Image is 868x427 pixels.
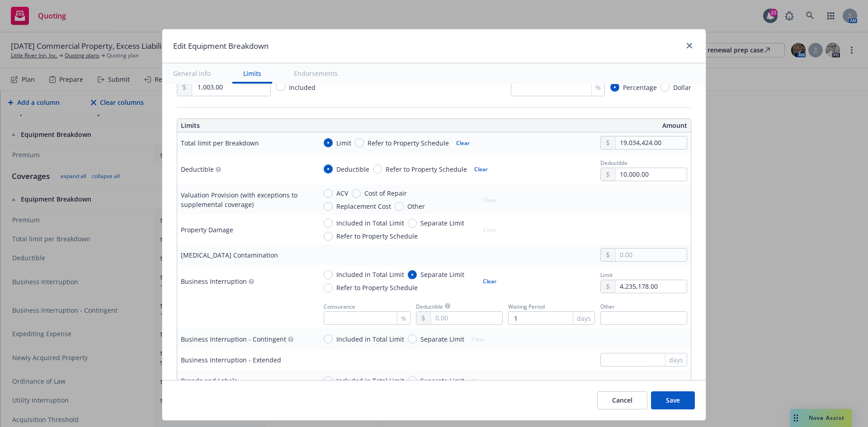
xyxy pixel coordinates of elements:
[324,376,333,385] input: Included in Total Limit
[181,277,247,286] div: Business Interruption
[431,312,502,324] input: 0.00
[324,202,333,211] input: Replacement Cost
[669,355,683,365] span: days
[181,250,278,260] div: [MEDICAL_DATA] Contamination
[324,270,333,279] input: Included in Total Limit
[616,136,687,149] input: 0.00
[283,63,349,84] button: Endorsements
[336,283,418,292] span: Refer to Property Schedule
[508,303,545,310] span: Waiting Period
[386,164,467,174] span: Refer to Property Schedule
[364,188,407,198] span: Cost of Repair
[177,119,382,132] th: Limits
[577,314,591,323] span: days
[324,219,333,228] input: Included in Total Limit
[336,218,404,228] span: Included in Total Limit
[600,271,613,279] span: Limit
[324,334,333,343] input: Included in Total Limit
[600,303,615,310] span: Other
[660,83,670,92] input: Dollar
[181,334,286,344] div: Business Interruption - Contingent
[420,334,464,344] span: Separate Limit
[336,164,369,174] span: Deductible
[324,138,333,147] input: Limit
[597,391,647,409] button: Cancel
[623,83,657,92] span: Percentage
[324,232,333,241] input: Refer to Property Schedule
[336,376,404,385] span: Included in Total Limit
[336,270,404,279] span: Included in Total Limit
[401,314,406,323] span: %
[651,391,695,409] button: Save
[408,219,417,228] input: Separate Limit
[192,79,270,96] input: 0.00
[181,164,214,174] div: Deductible
[595,83,601,92] span: %
[616,280,687,293] input: 0.00
[420,270,464,279] span: Separate Limit
[673,83,691,92] span: Dollar
[324,189,333,198] input: ACV
[420,376,464,385] span: Separate Limit
[477,275,502,287] button: Clear
[616,249,687,261] input: 0.00
[408,334,417,343] input: Separate Limit
[373,164,382,174] input: Refer to Property Schedule
[610,83,619,92] input: Percentage
[289,83,316,92] span: Included
[336,231,418,241] span: Refer to Property Schedule
[324,164,333,174] input: Deductible
[407,202,425,211] span: Other
[181,376,237,385] div: Brands and Labels
[181,138,259,148] div: Total limit per Breakdown
[162,63,222,84] button: General info
[336,334,404,344] span: Included in Total Limit
[355,138,364,147] input: Refer to Property Schedule
[352,189,361,198] input: Cost of Repair
[232,63,272,84] button: Limits
[181,190,309,209] div: Valuation Provision (with exceptions to supplemental coverage)
[416,303,443,310] span: Deductible
[368,138,449,148] span: Refer to Property Schedule
[600,159,627,167] span: Deductible
[181,225,233,235] div: Property Damage
[616,168,687,181] input: 0.00
[439,119,691,132] th: Amount
[684,40,695,51] a: close
[336,138,351,148] span: Limit
[469,163,493,175] button: Clear
[336,188,348,198] span: ACV
[420,218,464,228] span: Separate Limit
[336,202,391,211] span: Replacement Cost
[408,376,417,385] input: Separate Limit
[395,202,404,211] input: Other
[451,136,475,149] button: Clear
[408,270,417,279] input: Separate Limit
[173,40,269,52] h1: Edit Equipment Breakdown
[181,355,281,365] div: Business Interruption - Extended
[324,283,333,292] input: Refer to Property Schedule
[324,303,355,310] span: Coinsurance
